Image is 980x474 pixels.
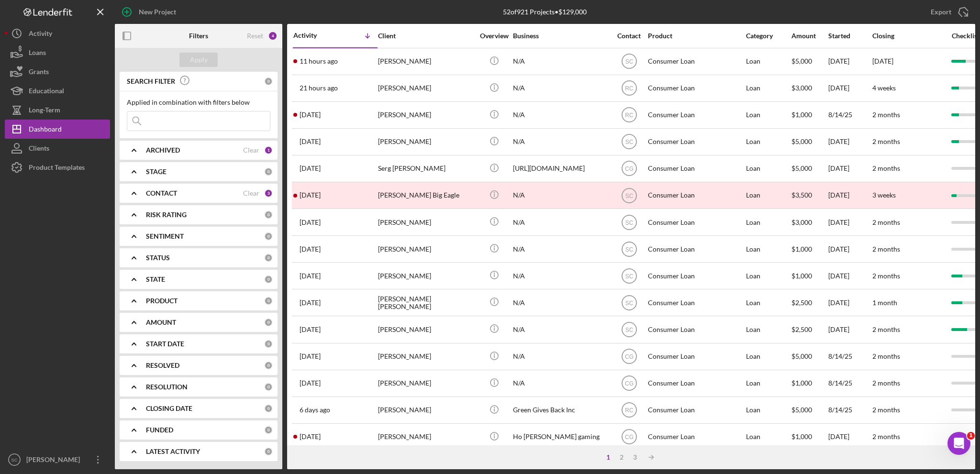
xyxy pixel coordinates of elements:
[828,156,871,181] div: [DATE]
[146,448,200,455] b: LATEST ACTIVITY
[513,263,609,288] div: N/A
[5,81,110,100] button: Educational
[828,371,871,396] div: 8/14/25
[146,362,179,369] b: RESOLVED
[264,383,273,391] div: 0
[791,209,827,235] div: $3,000
[513,49,609,74] div: N/A
[264,167,273,176] div: 0
[300,379,321,387] time: 2025-08-14 14:46
[872,164,900,172] time: 2 months
[115,2,186,22] button: New Project
[268,31,278,41] div: 4
[513,236,609,262] div: N/A
[300,138,321,145] time: 2025-08-18 17:15
[828,49,871,74] div: [DATE]
[264,146,273,154] div: 1
[648,371,744,396] div: Consumer Loan
[243,189,259,197] div: Clear
[127,99,270,106] div: Applied in combination with filters below
[791,344,827,369] div: $5,000
[146,232,184,240] b: SENTIMENT
[615,453,628,461] div: 2
[146,383,188,391] b: RESOLUTION
[746,290,791,315] div: Loan
[243,146,259,154] div: Clear
[264,232,273,241] div: 0
[476,32,512,40] div: Overview
[872,32,944,40] div: Closing
[828,209,871,235] div: [DATE]
[378,424,474,450] div: [PERSON_NAME]
[625,380,634,387] text: CG
[872,57,893,65] time: [DATE]
[947,432,970,455] iframe: Intercom live chat
[746,317,791,342] div: Loan
[264,189,273,198] div: 3
[378,102,474,128] div: [PERSON_NAME]
[648,156,744,181] div: Consumer Loan
[791,263,827,288] div: $1,000
[601,453,615,461] div: 1
[625,327,633,333] text: SC
[746,344,791,369] div: Loan
[648,76,744,101] div: Consumer Loan
[264,210,273,219] div: 0
[513,183,609,208] div: N/A
[648,49,744,74] div: Consumer Loan
[146,211,187,219] b: RISK RATING
[648,290,744,315] div: Consumer Loan
[828,236,871,262] div: [DATE]
[146,297,178,305] b: PRODUCT
[300,165,321,172] time: 2025-08-17 02:15
[264,275,273,284] div: 0
[264,447,273,456] div: 0
[872,379,900,387] time: 2 months
[648,263,744,288] div: Consumer Loan
[146,276,165,283] b: STATE
[146,340,184,348] b: START DATE
[300,299,321,307] time: 2025-08-14 20:55
[921,2,975,22] button: Export
[24,450,86,472] div: [PERSON_NAME]
[625,273,633,279] text: SC
[746,424,791,450] div: Loan
[29,100,60,122] div: Long-Term
[828,76,871,101] div: [DATE]
[872,325,900,333] time: 2 months
[300,406,330,414] time: 2025-08-14 02:27
[625,353,634,360] text: CG
[625,219,633,226] text: SC
[872,352,900,360] time: 2 months
[625,112,634,119] text: RC
[746,236,791,262] div: Loan
[300,272,321,280] time: 2025-08-15 14:10
[190,53,208,67] div: Apply
[828,263,871,288] div: [DATE]
[791,397,827,423] div: $5,000
[625,434,634,441] text: CG
[648,183,744,208] div: Consumer Loan
[5,43,110,62] button: Loans
[264,404,273,413] div: 0
[828,32,871,40] div: Started
[513,344,609,369] div: N/A
[828,183,871,208] div: [DATE]
[378,263,474,288] div: [PERSON_NAME]
[5,62,110,81] button: Grants
[29,139,49,160] div: Clients
[828,129,871,154] div: [DATE]
[378,397,474,423] div: [PERSON_NAME]
[648,129,744,154] div: Consumer Loan
[513,424,609,450] div: Ho [PERSON_NAME] gaming
[872,272,900,280] time: 2 months
[300,84,338,92] time: 2025-08-18 19:52
[300,191,321,199] time: 2025-08-15 20:15
[872,110,900,119] time: 2 months
[625,58,633,65] text: SC
[146,146,180,154] b: ARCHIVED
[378,344,474,369] div: [PERSON_NAME]
[5,100,110,120] button: Long-Term
[189,32,208,40] b: Filters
